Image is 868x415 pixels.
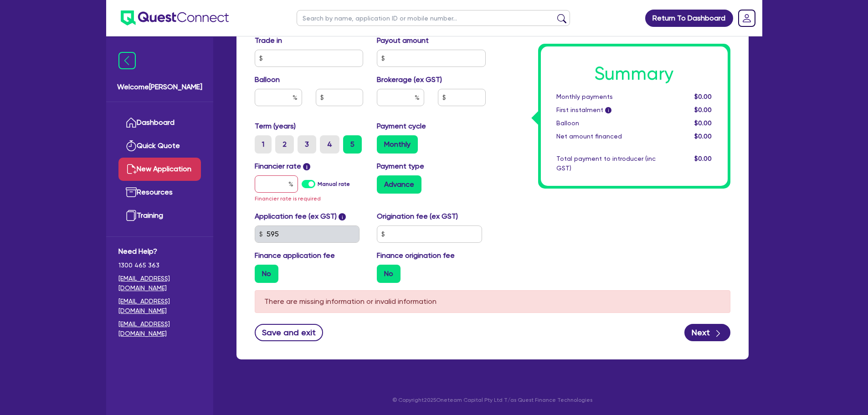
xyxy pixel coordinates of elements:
img: training [126,210,137,221]
label: Financier rate [255,161,311,172]
a: Dropdown toggle [735,6,759,30]
span: i [339,213,346,220]
label: Finance origination fee [377,250,455,261]
a: New Application [118,158,201,181]
label: 5 [343,135,362,154]
label: 2 [275,135,294,154]
label: Application fee (ex GST) [255,211,337,222]
label: Finance application fee [255,250,335,261]
label: Payment cycle [377,121,426,132]
a: [EMAIL_ADDRESS][DOMAIN_NAME] [118,319,201,338]
label: Monthly [377,135,418,154]
img: icon-menu-close [118,52,136,69]
span: Financier rate is required [255,195,321,202]
div: First instalment [550,105,663,115]
div: Monthly payments [550,92,663,102]
button: Next [684,324,730,341]
a: Resources [118,181,201,204]
label: Advance [377,175,421,194]
label: Manual rate [318,180,350,188]
img: quest-connect-logo-blue [121,10,229,26]
label: Balloon [255,74,280,85]
img: resources [126,187,137,198]
div: Total payment to introducer (inc GST) [550,154,663,173]
span: i [303,163,310,170]
div: Balloon [550,118,663,128]
label: Origination fee (ex GST) [377,211,458,222]
h1: Summary [556,63,712,85]
span: $0.00 [694,93,712,100]
span: 1300 465 363 [118,261,201,270]
span: i [605,108,611,114]
div: There are missing information or invalid information [255,290,730,313]
a: [EMAIL_ADDRESS][DOMAIN_NAME] [118,297,201,316]
label: 4 [320,135,339,154]
a: [EMAIL_ADDRESS][DOMAIN_NAME] [118,274,201,293]
a: Return To Dashboard [645,10,733,27]
span: $0.00 [694,119,712,127]
span: $0.00 [694,106,712,113]
a: Quick Quote [118,134,201,158]
label: 1 [255,135,272,154]
label: 3 [298,135,316,154]
span: $0.00 [694,133,712,140]
label: Term (years) [255,121,296,132]
a: Training [118,204,201,227]
div: Net amount financed [550,132,663,141]
label: Brokerage (ex GST) [377,74,442,85]
button: Save and exit [255,324,324,341]
span: Need Help? [118,246,201,257]
label: No [377,265,401,283]
span: $0.00 [694,155,712,162]
a: Dashboard [118,111,201,134]
input: Search by name, application ID or mobile number... [297,10,570,26]
label: No [255,265,278,283]
p: © Copyright 2025 Oneteam Capital Pty Ltd T/as Quest Finance Technologies [230,396,755,404]
span: Welcome [PERSON_NAME] [117,82,202,92]
img: quick-quote [126,140,137,151]
label: Payout amount [377,35,429,46]
img: new-application [126,164,137,174]
label: Payment type [377,161,424,172]
label: Trade in [255,35,282,46]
